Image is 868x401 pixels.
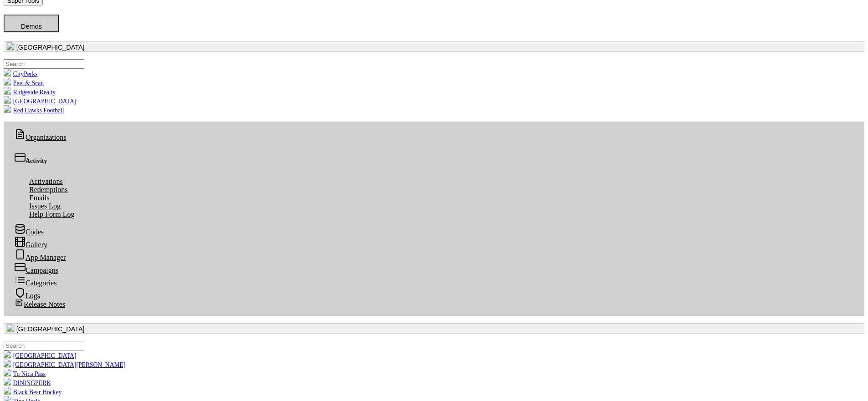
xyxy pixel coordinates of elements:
img: 0SBPtshqTvrgEtdEgrWk70gKnUHZpYRm94MZ5hDb.png [7,324,14,331]
input: .form-control-sm [4,341,84,350]
img: mqtmdW2lgt3F7IVbFvpqGuNrUBzchY4PLaWToHMU.png [4,87,11,94]
a: Ridgeside Realty [4,89,56,96]
a: [GEOGRAPHIC_DATA] [4,352,76,359]
a: Gallery [7,239,55,250]
a: [GEOGRAPHIC_DATA][PERSON_NAME] [4,361,125,368]
img: 0SBPtshqTvrgEtdEgrWk70gKnUHZpYRm94MZ5hDb.png [4,350,11,358]
img: 47e4GQXcRwEyAopLUql7uJl1j56dh6AIYZC79JbN.png [4,369,11,376]
img: hvStDAXTQetlbtk3PNAXwGlwD7WEZXonuVeW2rdL.png [4,378,11,385]
a: Red Hawks Football [4,107,64,114]
img: mQPUoQxfIUcZGVjFKDSEKbT27olGNZVpZjUgqHNS.png [4,360,11,367]
img: KU1gjHo6iQoewuS2EEpjC7SefdV31G12oQhDVBj4.png [4,69,11,76]
img: 8mwdIaqQ57Gxce0ZYLDdt4cfPpXx8QwJjnoSsc4c.png [4,387,11,394]
button: [GEOGRAPHIC_DATA] [4,41,864,52]
a: Release Notes [7,299,72,310]
img: B4TTOcektNnJKTnx2IcbGdeHDbTXjfJiwl6FNTjm.png [4,105,11,112]
input: .form-control-sm [4,59,84,69]
a: DININGPERK [4,380,51,386]
a: Campaigns [7,265,66,275]
a: CityPerks [4,71,37,77]
a: Help Form Log [22,209,82,219]
a: App Manager [7,252,73,263]
a: Tu Nica Pass [4,371,46,377]
button: Demos [4,15,59,32]
div: Activity [15,152,853,165]
button: [GEOGRAPHIC_DATA] [4,323,864,334]
img: xEJfzBn14Gqk52WXYUPJGPZZY80lB8Gpb3Y1ccPk.png [4,78,11,85]
a: Codes [7,227,51,237]
a: Black Bear Hockey [4,389,62,396]
img: LcHXC8OmAasj0nmL6Id6sMYcOaX2uzQAQ5e8h748.png [4,96,11,103]
a: Organizations [7,132,73,142]
a: [GEOGRAPHIC_DATA] [4,98,76,105]
a: Activations [22,176,70,187]
a: Issues Log [22,201,68,211]
a: Logs [7,290,47,301]
a: Emails [22,193,56,203]
ul: [GEOGRAPHIC_DATA] [4,59,864,114]
a: Categories [7,278,64,288]
img: 0SBPtshqTvrgEtdEgrWk70gKnUHZpYRm94MZ5hDb.png [7,42,14,50]
a: Peel & Scan [4,80,44,86]
a: Redemptions [22,184,75,195]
